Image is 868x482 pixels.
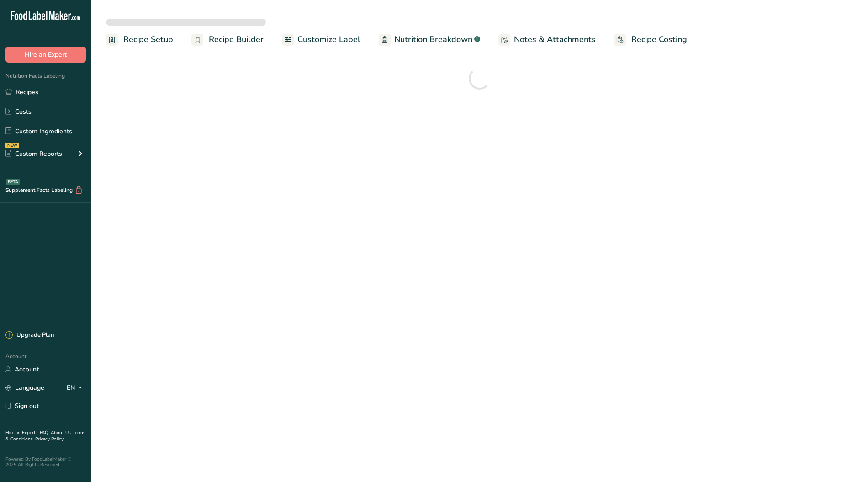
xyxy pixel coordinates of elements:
span: Notes & Attachments [514,33,596,46]
a: About Us . [51,429,73,436]
a: Notes & Attachments [498,29,596,50]
button: Hire an Expert [5,47,86,63]
span: Nutrition Breakdown [394,33,472,46]
div: Powered By FoodLabelMaker © 2025 All Rights Reserved [5,456,86,467]
a: Hire an Expert . [5,429,38,436]
span: Customize Label [297,33,360,46]
div: Custom Reports [5,149,62,159]
span: Recipe Costing [631,33,687,46]
div: Upgrade Plan [5,331,54,340]
a: FAQ . [40,429,51,436]
a: Privacy Policy [35,436,64,442]
a: Recipe Costing [614,29,687,50]
a: Recipe Builder [191,29,264,50]
div: EN [67,382,86,393]
a: Nutrition Breakdown [379,29,480,50]
a: Terms & Conditions . [5,429,85,442]
a: Customize Label [282,29,360,50]
a: Recipe Setup [106,29,173,50]
a: Language [5,380,44,396]
div: BETA [6,179,20,185]
span: Recipe Builder [209,33,264,46]
div: NEW [5,143,19,148]
span: Recipe Setup [123,33,173,46]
